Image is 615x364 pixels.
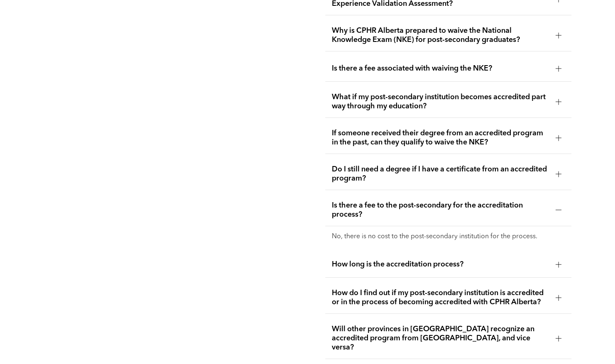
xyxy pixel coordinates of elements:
span: How long is the accreditation process? [332,260,549,269]
span: If someone received their degree from an accredited program in the past, can they qualify to waiv... [332,129,549,147]
span: Do I still need a degree if I have a certificate from an accredited program? [332,165,549,183]
span: How do I find out if my post-secondary institution is accredited or in the process of becoming ac... [332,288,549,307]
span: Will other provinces in [GEOGRAPHIC_DATA] recognize an accredited program from [GEOGRAPHIC_DATA],... [332,325,549,352]
span: Is there a fee to the post-secondary for the accreditation process? [332,201,549,219]
p: No, there is no cost to the post-secondary institution for the process. [332,233,565,241]
span: Is there a fee associated with waiving the NKE? [332,64,549,73]
span: What if my post-secondary institution becomes accredited part way through my education? [332,93,549,111]
span: Why is CPHR Alberta prepared to waive the National Knowledge Exam (NKE) for post-secondary gradua... [332,26,549,44]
